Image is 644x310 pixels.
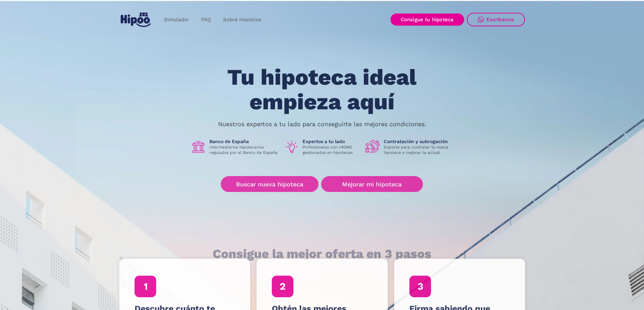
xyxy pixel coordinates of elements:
[217,13,267,26] a: Sobre nosotros
[213,247,431,261] h1: Consigue la mejor oferta en 3 pasos
[303,139,360,145] h1: Expertos a tu lado
[218,121,426,127] p: Nuestros expertos a tu lado para conseguirte las mejores condiciones.
[384,139,453,145] h1: Contratación y subrogación
[467,13,525,26] a: Escríbenos
[384,145,453,156] p: Soporte para contratar tu nueva hipoteca o mejorar la actual
[194,65,450,114] h1: Tu hipoteca ideal empieza aquí
[321,176,423,192] a: Mejorar mi hipoteca
[221,176,318,192] a: Buscar nueva hipoteca
[195,13,217,26] a: FAQ
[209,139,279,145] h1: Banco de España
[486,17,514,23] div: Escríbenos
[209,145,279,156] p: Intermediarios hipotecarios regulados por el Banco de España
[119,10,152,30] a: home
[303,145,360,156] p: Profesionales con +40M€ gestionados en hipotecas
[390,13,464,26] a: Consigue tu hipoteca
[158,13,195,26] a: Simulador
